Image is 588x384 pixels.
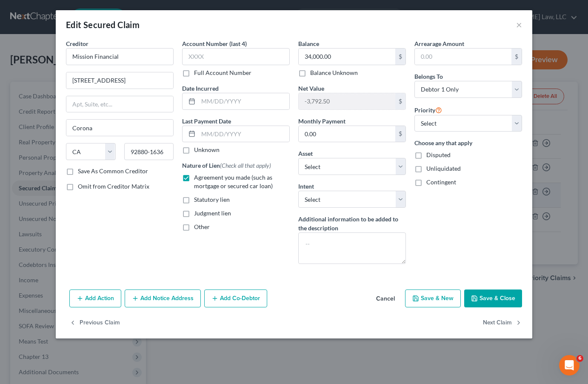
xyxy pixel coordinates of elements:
[194,196,230,203] span: Statutory lien
[395,49,405,65] div: $
[299,49,395,65] input: 0.00
[414,39,464,48] label: Arrearage Amount
[414,138,522,147] label: Choose any that apply
[414,105,442,115] label: Priority
[298,182,314,191] label: Intent
[182,117,231,126] label: Last Payment Date
[426,151,451,158] span: Disputed
[198,93,289,109] input: MM/DD/YYYY
[310,69,358,77] label: Balance Unknown
[66,120,173,136] input: Enter city...
[182,161,271,170] label: Nature of Lien
[369,290,402,307] button: Cancel
[220,162,271,169] span: (Check all that apply)
[194,69,251,77] label: Full Account Number
[69,314,120,332] button: Previous Claim
[66,72,173,89] input: Enter address...
[182,84,219,93] label: Date Incurred
[298,39,319,48] label: Balance
[204,289,267,307] button: Add Co-Debtor
[415,49,511,65] input: 0.00
[298,215,406,232] label: Additional information to be added to the description
[516,20,522,30] button: ×
[78,183,149,190] span: Omit from Creditor Matrix
[426,165,461,172] span: Unliquidated
[298,150,313,157] span: Asset
[66,19,140,31] div: Edit Secured Claim
[414,73,443,80] span: Belongs To
[182,39,247,48] label: Account Number (last 4)
[66,48,174,65] input: Search creditor by name...
[483,314,522,332] button: Next Claim
[298,117,345,126] label: Monthly Payment
[198,126,289,142] input: MM/DD/YYYY
[66,96,173,112] input: Apt, Suite, etc...
[66,40,88,47] span: Creditor
[299,93,395,109] input: 0.00
[464,289,522,307] button: Save & Close
[577,355,583,362] span: 6
[511,49,522,65] div: $
[69,289,121,307] button: Add Action
[125,289,201,307] button: Add Notice Address
[298,84,324,93] label: Net Value
[426,178,456,186] span: Contingent
[194,223,210,230] span: Other
[395,93,405,109] div: $
[405,289,461,307] button: Save & New
[182,48,290,65] input: XXXX
[194,209,231,217] span: Judgment lien
[559,355,579,375] iframe: Intercom live chat
[299,126,395,142] input: 0.00
[194,146,220,154] label: Unknown
[395,126,405,142] div: $
[194,174,273,189] span: Agreement you made (such as mortgage or secured car loan)
[124,143,174,160] input: Enter zip...
[78,167,148,175] label: Save As Common Creditor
